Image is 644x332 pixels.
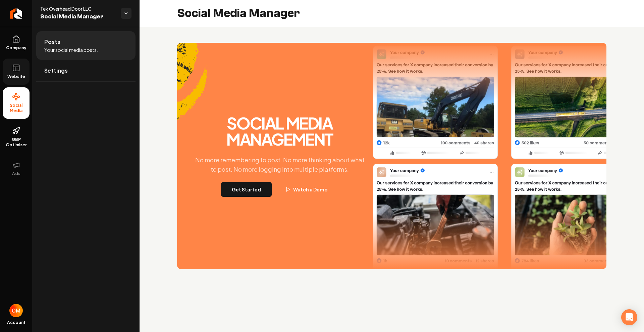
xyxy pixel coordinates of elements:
img: Post One [373,44,498,275]
img: Accent [177,43,207,139]
a: Website [3,59,30,85]
span: Social Media [3,103,30,113]
button: Watch a Demo [274,182,338,197]
span: Ads [9,171,23,176]
span: Social Media Manager [40,12,115,21]
div: Open Intercom Messenger [621,309,637,325]
h2: Social Media Management [189,115,370,147]
h2: Social Media Manager [177,7,300,20]
span: Website [5,74,28,79]
a: Settings [36,60,136,81]
span: Tek Overhead Door LLC [40,5,115,12]
span: Settings [44,67,68,75]
span: Company [3,45,29,51]
a: Company [3,30,30,56]
button: Ads [3,156,30,182]
img: Rebolt Logo [10,8,22,19]
span: Account [7,320,25,325]
p: No more remembering to post. No more thinking about what to post. No more logging into multiple p... [189,155,370,174]
span: Posts [44,38,60,46]
span: Your social media posts. [44,47,98,53]
img: Post Two [511,47,636,279]
img: Omar Molai [9,304,23,317]
span: GBP Optimizer [3,137,30,148]
a: GBP Optimizer [3,121,30,153]
button: Get Started [221,182,272,197]
button: Open user button [9,304,23,317]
